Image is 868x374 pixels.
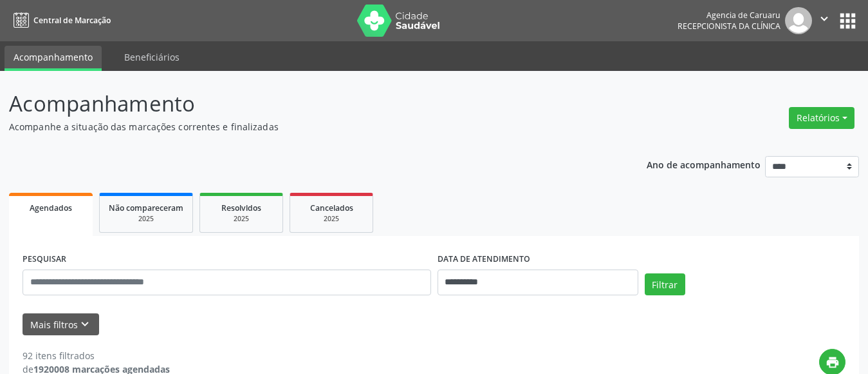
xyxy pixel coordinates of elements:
[23,313,99,336] button: Mais filtroskeyboard_arrow_down
[817,12,831,26] i: 
[9,88,604,120] p: Acompanhamento
[5,46,102,71] a: Acompanhamento
[109,214,183,224] div: 2025
[678,10,780,21] div: Agencia de Caruaru
[115,46,189,68] a: Beneficiários
[209,214,273,224] div: 2025
[438,250,530,270] label: DATA DE ATENDIMENTO
[9,120,604,133] p: Acompanhe a situação das marcações correntes e finalizadas
[221,202,261,213] span: Resolvidos
[836,10,859,32] button: apps
[78,317,92,331] i: keyboard_arrow_down
[109,202,183,213] span: Não compareceram
[785,7,812,34] img: img
[30,202,72,213] span: Agendados
[645,273,685,295] button: Filtrar
[299,214,364,224] div: 2025
[33,15,111,26] span: Central de Marcação
[678,21,780,32] span: Recepcionista da clínica
[23,250,66,270] label: PESQUISAR
[310,202,353,213] span: Cancelados
[23,349,170,362] div: 92 itens filtrados
[9,10,111,31] a: Central de Marcação
[812,7,836,34] button: 
[826,355,840,369] i: print
[789,107,854,129] button: Relatórios
[647,156,761,172] p: Ano de acompanhamento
